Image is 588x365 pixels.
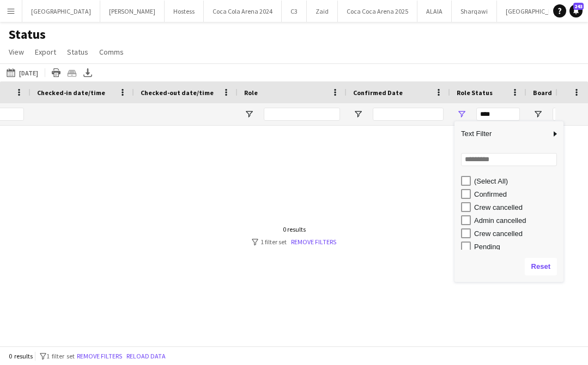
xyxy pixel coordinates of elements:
span: Board [533,89,552,97]
button: Hostess [165,1,204,22]
input: Search filter values [461,153,557,166]
a: 243 [569,4,583,17]
div: 0 results [252,225,336,233]
span: Confirmed Date [353,89,403,97]
a: Remove filters [291,238,336,246]
span: Checked-in date/time [37,89,105,97]
button: ALAIA [417,1,452,22]
div: Crew cancelled [474,203,560,211]
app-action-btn: Crew files as ZIP [65,66,78,79]
span: 243 [573,3,584,10]
button: Reload data [124,350,168,362]
button: C3 [282,1,307,22]
button: [GEOGRAPHIC_DATA] [22,1,100,22]
button: Open Filter Menu [457,109,466,119]
span: View [9,47,24,57]
button: Open Filter Menu [353,109,363,119]
span: Status [67,47,88,57]
a: Export [31,45,60,59]
span: Checked-out date/time [141,89,214,97]
span: Role Status [457,89,493,97]
button: Sharqawi [452,1,497,22]
span: 1 filter set [46,352,75,360]
span: Export [35,47,56,57]
div: 1 filter set [252,238,336,246]
span: Text Filter [454,125,550,143]
button: Coca Cola Arena 2024 [204,1,282,22]
div: (Select All) [474,177,560,185]
button: Coca Coca Arena 2025 [338,1,417,22]
button: Reset [525,258,557,275]
div: Pending [474,243,560,251]
button: Open Filter Menu [244,109,254,119]
a: Status [63,45,93,59]
span: Role [244,89,258,97]
span: Comms [99,47,124,57]
div: Admin cancelled [474,216,560,225]
button: [PERSON_NAME] [100,1,165,22]
app-action-btn: Print [50,66,63,79]
div: Confirmed [474,190,560,198]
button: Remove filters [75,350,124,362]
button: [DATE] [4,66,40,79]
input: Confirmed Date Filter Input [373,108,444,121]
a: View [4,45,28,59]
div: Filter List [454,174,563,253]
button: Zaid [307,1,338,22]
a: Comms [95,45,128,59]
div: Crew cancelled [474,229,560,238]
app-action-btn: Export XLSX [81,66,94,79]
input: Role Filter Input [264,108,340,121]
div: Column Filter [454,121,563,282]
button: Open Filter Menu [533,109,543,119]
